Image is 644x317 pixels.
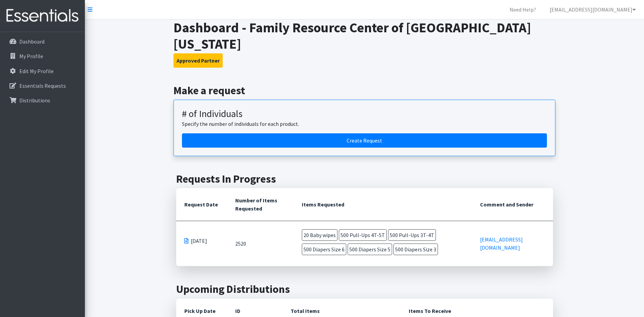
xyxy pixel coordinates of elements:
[182,108,547,120] h3: # of Individuals
[227,221,294,266] td: 2520
[173,84,555,97] h2: Make a request
[3,94,82,107] a: Distributions
[182,120,547,128] p: Specify the number of individuals for each product.
[173,53,223,68] button: Approved Partner
[3,64,82,78] a: Edit My Profile
[294,188,472,221] th: Items Requested
[393,244,438,255] span: 500 Diapers Size 3
[173,19,555,52] h1: Dashboard - Family Resource Center of [GEOGRAPHIC_DATA][US_STATE]
[19,82,66,89] p: Essentials Requests
[19,53,43,60] p: My Profile
[176,188,227,221] th: Request Date
[302,244,346,255] span: 500 Diapers Size 6
[472,188,553,221] th: Comment and Sender
[348,244,392,255] span: 500 Diapers Size 5
[3,4,82,27] img: HumanEssentials
[176,283,553,296] h2: Upcoming Distributions
[3,35,82,48] a: Dashboard
[19,38,44,45] p: Dashboard
[388,229,436,241] span: 500 Pull-Ups 3T-4T
[504,3,541,16] a: Need Help?
[3,49,82,63] a: My Profile
[19,97,50,104] p: Distributions
[227,188,294,221] th: Number of Items Requested
[339,229,387,241] span: 500 Pull-Ups 4T-5T
[182,133,547,148] a: Create a request by number of individuals
[302,229,337,241] span: 20 Baby wipes
[191,237,207,245] span: [DATE]
[19,68,54,74] p: Edit My Profile
[544,3,641,16] a: [EMAIL_ADDRESS][DOMAIN_NAME]
[480,236,523,251] a: [EMAIL_ADDRESS][DOMAIN_NAME]
[176,172,553,185] h2: Requests In Progress
[3,79,82,93] a: Essentials Requests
